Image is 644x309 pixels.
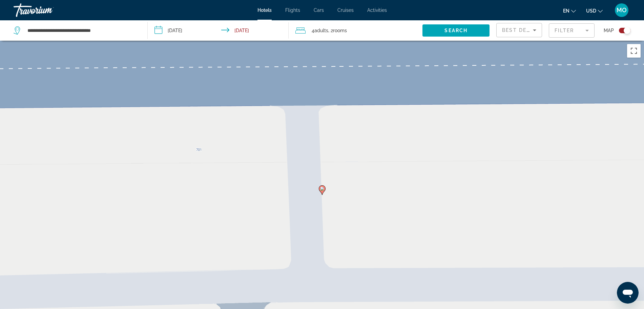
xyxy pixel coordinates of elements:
button: Toggle map [614,27,630,34]
a: Travorium [14,1,81,19]
a: Cars [314,7,324,13]
a: Activities [367,7,387,13]
span: Map [604,26,614,35]
button: User Menu [613,3,630,17]
span: Adults [314,28,328,33]
a: Flights [285,7,300,13]
span: MO [617,7,627,14]
button: Travelers: 4 adults, 0 children [289,20,423,41]
a: Cruises [337,7,354,13]
span: Search [444,28,468,33]
span: rooms [333,28,347,33]
span: USD [586,8,596,14]
iframe: Button to launch messaging window [617,282,639,304]
span: Best Deals [502,27,537,33]
mat-select: Sort by [502,26,536,34]
button: Search [422,24,490,37]
button: Filter [549,23,595,38]
button: Change language [563,6,576,16]
span: en [563,8,569,14]
button: Check-in date: Oct 23, 2025 Check-out date: Oct 26, 2025 [148,20,289,41]
button: Change currency [586,6,603,16]
a: Hotels [257,7,272,13]
button: Toggle fullscreen view [627,44,641,58]
span: 4 [312,26,328,35]
span: , 2 [328,26,347,35]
